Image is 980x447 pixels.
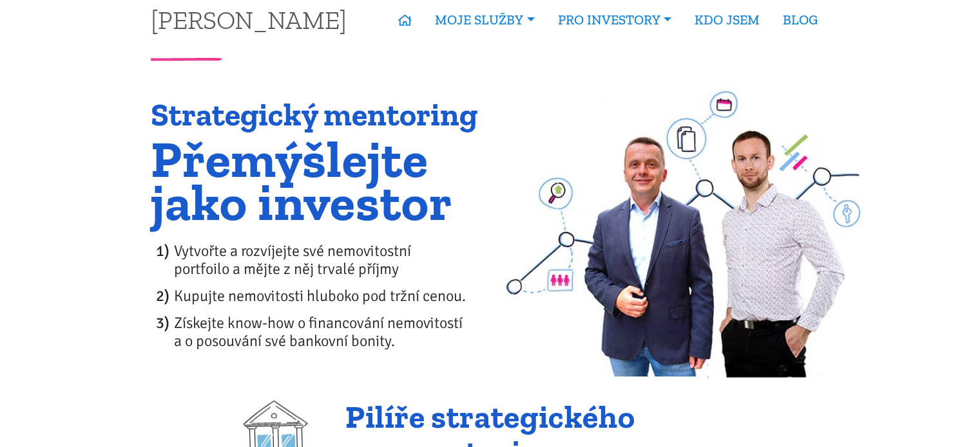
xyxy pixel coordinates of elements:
[771,5,829,35] a: BLOG
[151,138,481,224] h1: Přemýšlejte jako investor
[174,314,481,350] li: Získejte know-how o financování nemovitostí a o posouvání své bankovní bonity.
[174,242,481,278] li: Vytvořte a rozvíjejte své nemovitostní portfoilo a mějte z něj trvalé příjmy
[151,7,347,32] a: [PERSON_NAME]
[683,5,771,35] a: KDO JSEM
[423,5,546,35] a: MOJE SLUŽBY
[546,5,683,35] a: PRO INVESTORY
[151,98,481,132] h1: Strategický mentoring
[174,287,481,305] li: Kupujte nemovitosti hluboko pod tržní cenou.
